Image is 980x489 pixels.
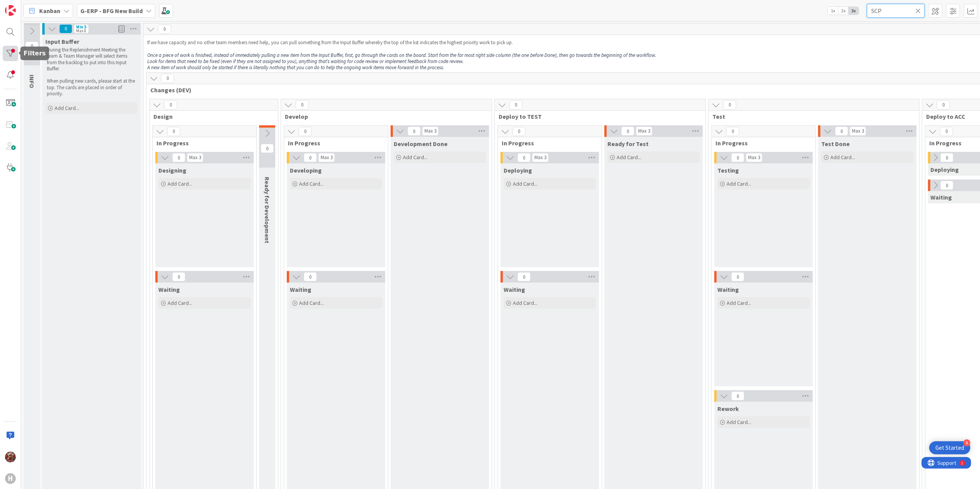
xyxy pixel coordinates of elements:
span: Testing [717,166,739,174]
span: 0 [304,153,317,162]
span: 0 [731,272,744,281]
span: 0 [261,144,274,153]
span: 0 [723,100,736,110]
span: Add Card... [513,299,537,306]
span: Add Card... [299,180,324,187]
span: 0 [731,153,744,162]
span: 0 [517,153,531,162]
span: 0 [731,391,744,401]
span: In Progress [156,139,247,147]
span: Add Card... [168,299,192,306]
span: Development Done [394,140,448,148]
span: Waiting [930,193,952,201]
p: During the Replenishment Meeting the team & Team Manager will select items from the backlog to pu... [47,47,136,72]
em: Look for items that need to be fixed (even if they are not assigned to you), anything that’s wait... [147,58,464,65]
span: Waiting [504,286,525,293]
span: 2x [838,7,849,15]
span: Add Card... [168,180,192,187]
span: 0 [408,126,421,136]
span: Designing [158,166,186,174]
span: 0 [164,100,177,110]
div: Get Started [935,444,964,452]
div: Max 3 [321,156,333,160]
div: Max 8 [76,29,86,33]
input: Quick Filter... [867,4,925,18]
span: INFO [28,75,36,88]
span: Ready for Test [607,140,649,148]
div: Max 3 [424,129,436,133]
em: Once a piece of work is finished, instead of immediately pulling a new item from the Input Buffer... [147,52,656,58]
span: 1x [828,7,838,15]
span: 0 [172,153,185,162]
img: Visit kanbanzone.com [5,5,16,16]
em: A new item of work should only be started if there is literally nothing that you can do to help t... [147,64,444,71]
span: Add Card... [299,299,324,306]
span: Add Card... [55,105,79,111]
span: 0 [621,126,634,136]
span: Input Buffer [45,38,79,45]
span: In Progress [502,139,592,147]
b: G-ERP - BFG New Build [80,7,143,15]
span: 0 [296,100,309,110]
span: Ready for Development [263,177,271,243]
div: Max 3 [638,129,650,133]
span: Design [153,113,268,120]
div: Max 3 [189,156,201,160]
img: JK [5,452,16,462]
span: 0 [299,127,312,136]
span: 0 [940,181,953,190]
div: H [5,473,16,484]
div: 4 [963,439,970,446]
span: Waiting [717,286,739,293]
span: In Progress [288,139,378,147]
span: 0 [937,100,950,110]
span: Add Card... [727,419,751,426]
span: Test Done [821,140,850,148]
span: Test [712,113,910,120]
p: When pulling new cards, please start at the top. The cards are placed in order of priority. [47,78,136,97]
span: 0 [940,153,953,162]
div: Max 3 [852,129,864,133]
div: 1 [40,3,42,9]
span: Waiting [158,286,180,293]
span: Deploying [504,166,532,174]
span: Add Card... [617,154,641,161]
div: Max 3 [534,156,546,160]
span: Develop [285,113,482,120]
span: 0 [517,272,531,281]
span: Add Card... [727,180,751,187]
span: Waiting [290,286,311,293]
span: In Progress [715,139,806,147]
span: 0 [940,127,953,136]
span: Rework [717,405,739,412]
span: 3x [849,7,859,15]
span: 0 [304,272,317,281]
span: Support [16,1,35,10]
span: 0 [835,126,848,136]
span: Deploy to TEST [499,113,696,120]
span: 0 [172,272,185,281]
span: 0 [161,74,174,83]
span: Add Card... [830,154,855,161]
span: Deploying [930,166,959,173]
span: 0 [509,100,522,110]
span: 0 [167,127,180,136]
span: Add Card... [403,154,428,161]
div: Max 3 [748,156,760,160]
span: Add Card... [727,299,751,306]
div: Open Get Started checklist, remaining modules: 4 [929,441,970,454]
span: Developing [290,166,322,174]
span: 0 [158,25,171,34]
h5: Filters [23,50,46,57]
span: Kanban [39,6,60,15]
span: 0 [59,24,72,33]
span: 0 [512,127,526,136]
span: Add Card... [513,180,537,187]
span: 0 [25,42,38,51]
span: 0 [726,127,739,136]
div: Min 5 [76,25,87,29]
